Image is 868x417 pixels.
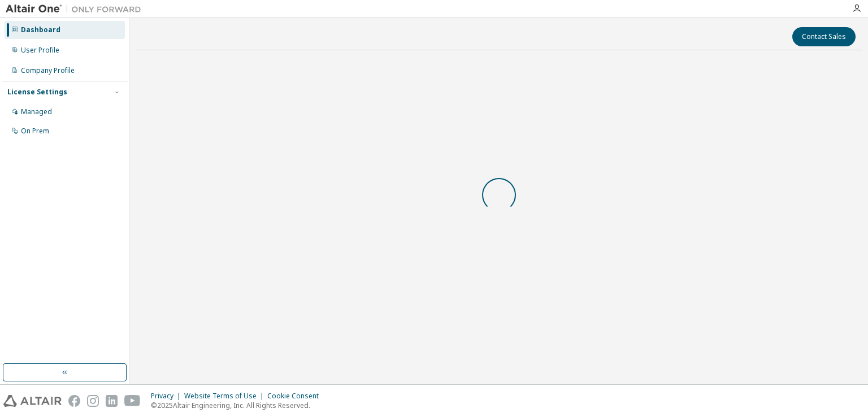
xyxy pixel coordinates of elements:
[184,392,267,401] div: Website Terms of Use
[21,107,52,116] div: Managed
[3,395,62,407] img: altair_logo.svg
[267,392,325,401] div: Cookie Consent
[151,392,184,401] div: Privacy
[6,3,147,15] img: Altair One
[21,25,60,34] div: Dashboard
[106,395,118,407] img: linkedin.svg
[151,401,325,410] p: © 2025 Altair Engineering, Inc. All Rights Reserved.
[124,395,141,407] img: youtube.svg
[21,66,75,75] div: Company Profile
[792,27,856,46] button: Contact Sales
[87,395,99,407] img: instagram.svg
[68,395,80,407] img: facebook.svg
[7,88,67,97] div: License Settings
[21,46,59,55] div: User Profile
[21,127,49,136] div: On Prem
